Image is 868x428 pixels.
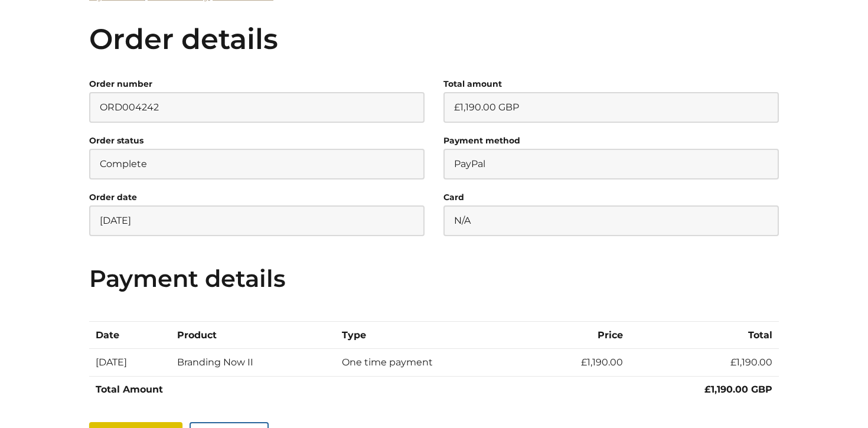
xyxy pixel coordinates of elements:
[89,149,425,179] p: Complete
[89,79,152,89] strong: Order number
[89,349,171,376] td: [DATE]
[443,79,502,89] strong: Total amount
[89,22,779,57] h2: Order details
[443,92,779,123] p: £1,190.00 GBP
[89,192,137,202] strong: Order date
[629,322,779,349] th: Total
[89,92,425,123] p: ORD004242
[177,355,329,370] div: Branding Now II
[629,349,779,376] td: £1,190.00
[704,384,772,395] strong: £1,190.00 GBP
[528,349,629,376] td: £1,190.00
[443,135,520,146] strong: Payment method
[335,322,528,349] th: Type
[89,264,779,293] h3: Payment details
[528,322,629,349] th: Price
[89,322,171,349] th: Date
[443,205,779,236] p: N/A
[335,349,528,376] td: One time payment
[89,205,425,236] p: [DATE]
[443,192,464,202] strong: Card
[96,384,163,395] strong: Total Amount
[171,322,335,349] th: Product
[89,135,143,146] strong: Order status
[443,149,779,179] p: PayPal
